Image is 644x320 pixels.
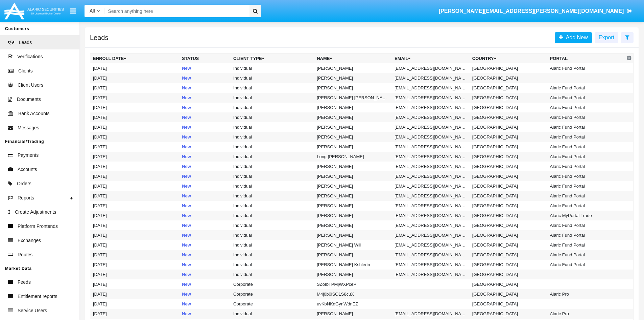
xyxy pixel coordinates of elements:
td: [EMAIL_ADDRESS][DOMAIN_NAME] [392,220,470,230]
td: [EMAIL_ADDRESS][DOMAIN_NAME] [392,73,470,83]
td: [EMAIL_ADDRESS][DOMAIN_NAME] [392,63,470,73]
td: Individual [231,309,314,319]
td: [DATE] [90,73,180,83]
td: [PERSON_NAME] [314,103,392,112]
td: [DATE] [90,260,180,270]
td: [GEOGRAPHIC_DATA] [470,279,547,289]
td: [PERSON_NAME] [314,250,392,260]
td: Alaric Fund Portal [547,220,625,230]
td: New [179,152,231,162]
td: [EMAIL_ADDRESS][DOMAIN_NAME] [392,240,470,250]
td: Alaric Fund Portal [547,112,625,122]
th: Email [392,54,470,64]
td: [DATE] [90,191,180,201]
td: Alaric Pro [547,289,625,299]
td: New [179,132,231,142]
td: Alaric Fund Portal [547,142,625,152]
td: [DATE] [90,83,180,93]
td: [DATE] [90,299,180,309]
h5: Leads [90,35,109,40]
td: [EMAIL_ADDRESS][DOMAIN_NAME] [392,260,470,270]
td: [EMAIL_ADDRESS][DOMAIN_NAME] [392,171,470,181]
td: Alaric Fund Portal [547,201,625,211]
td: [PERSON_NAME] [314,162,392,171]
td: New [179,103,231,112]
td: Individual [231,270,314,279]
td: [PERSON_NAME] [314,309,392,319]
td: [DATE] [90,152,180,162]
span: Client Users [18,82,43,89]
td: Individual [231,250,314,260]
td: [DATE] [90,181,180,191]
td: [GEOGRAPHIC_DATA] [470,181,547,191]
td: [EMAIL_ADDRESS][DOMAIN_NAME] [392,309,470,319]
td: [GEOGRAPHIC_DATA] [470,93,547,103]
td: [DATE] [90,132,180,142]
td: [PERSON_NAME] [314,122,392,132]
td: [DATE] [90,103,180,112]
td: [EMAIL_ADDRESS][DOMAIN_NAME] [392,181,470,191]
span: All [90,8,95,14]
td: Alaric Fund Portal [547,171,625,181]
td: New [179,83,231,93]
td: [DATE] [90,142,180,152]
td: [GEOGRAPHIC_DATA] [470,299,547,309]
th: Enroll Date [90,54,180,64]
td: [DATE] [90,240,180,250]
a: Add New [555,32,592,43]
td: [DATE] [90,162,180,171]
td: [PERSON_NAME] [314,132,392,142]
td: [GEOGRAPHIC_DATA] [470,122,547,132]
td: [EMAIL_ADDRESS][DOMAIN_NAME] [392,93,470,103]
td: [GEOGRAPHIC_DATA] [470,73,547,83]
td: New [179,299,231,309]
td: [DATE] [90,93,180,103]
td: Individual [231,162,314,171]
span: Create Adjustments [15,209,56,216]
a: [PERSON_NAME][EMAIL_ADDRESS][PERSON_NAME][DOMAIN_NAME] [435,2,636,21]
td: [DATE] [90,250,180,260]
td: [PERSON_NAME] [314,142,392,152]
td: Individual [231,240,314,250]
td: Alaric Fund Portal [547,181,625,191]
td: Alaric Fund Portal [547,230,625,240]
td: Alaric Fund Portal [547,132,625,142]
td: [DATE] [90,220,180,230]
td: [GEOGRAPHIC_DATA] [470,142,547,152]
th: Name [314,54,392,64]
td: New [179,181,231,191]
td: [PERSON_NAME] [314,112,392,122]
span: Platform Frontends [18,223,58,230]
td: [EMAIL_ADDRESS][DOMAIN_NAME] [392,103,470,112]
td: Individual [231,122,314,132]
td: New [179,260,231,270]
td: New [179,220,231,230]
td: [EMAIL_ADDRESS][DOMAIN_NAME] [392,112,470,122]
td: [GEOGRAPHIC_DATA] [470,103,547,112]
td: [EMAIL_ADDRESS][DOMAIN_NAME] [392,211,470,220]
td: Alaric Fund Portal [547,103,625,112]
td: [DATE] [90,270,180,279]
td: [EMAIL_ADDRESS][DOMAIN_NAME] [392,122,470,132]
td: [EMAIL_ADDRESS][DOMAIN_NAME] [392,152,470,162]
td: [EMAIL_ADDRESS][DOMAIN_NAME] [392,132,470,142]
td: [EMAIL_ADDRESS][DOMAIN_NAME] [392,201,470,211]
td: [GEOGRAPHIC_DATA] [470,201,547,211]
td: [PERSON_NAME] Kshlerin [314,260,392,270]
span: Exchanges [18,237,41,244]
th: Status [179,54,231,64]
td: [PERSON_NAME] [314,211,392,220]
span: Accounts [18,166,37,173]
span: Clients [18,67,33,74]
td: [PERSON_NAME] [PERSON_NAME] [314,93,392,103]
td: [DATE] [90,279,180,289]
td: SZoIbTPMjWXPceP [314,279,392,289]
td: Alaric Fund Portal [547,191,625,201]
span: [PERSON_NAME][EMAIL_ADDRESS][PERSON_NAME][DOMAIN_NAME] [439,8,624,14]
td: Alaric Fund Portal [547,93,625,103]
td: [PERSON_NAME] Will [314,240,392,250]
td: [GEOGRAPHIC_DATA] [470,230,547,240]
td: [GEOGRAPHIC_DATA] [470,191,547,201]
td: Individual [231,112,314,122]
td: [GEOGRAPHIC_DATA] [470,289,547,299]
